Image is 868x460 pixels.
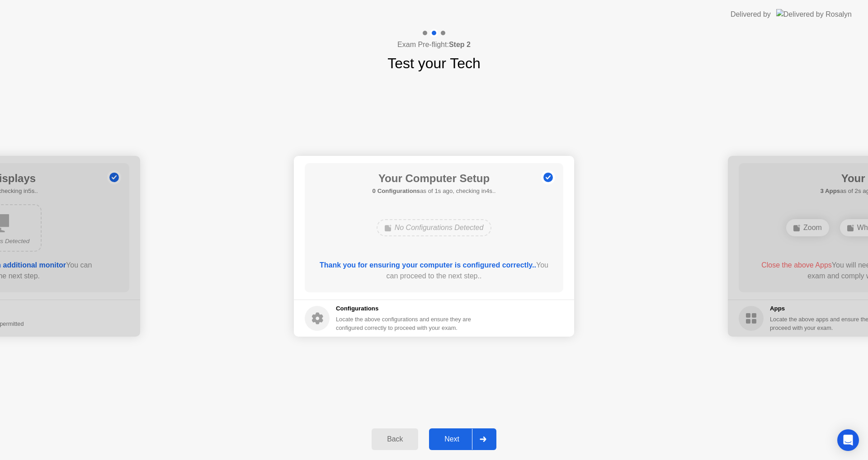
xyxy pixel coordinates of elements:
div: You can proceed to the next step.. [318,260,551,282]
b: Step 2 [449,41,471,48]
div: Locate the above configurations and ensure they are configured correctly to proceed with your exam. [336,315,473,332]
h1: Your Computer Setup [373,170,496,187]
h5: as of 1s ago, checking in4s.. [373,187,496,196]
h4: Exam Pre-flight: [397,39,471,50]
h5: Configurations [336,304,473,313]
div: No Configurations Detected [377,219,492,236]
div: Delivered by [731,9,771,20]
b: Thank you for ensuring your computer is configured correctly.. [320,261,536,269]
div: Open Intercom Messenger [837,429,859,451]
div: Back [374,435,415,443]
button: Back [372,428,418,450]
button: Next [429,428,496,450]
h1: Test your Tech [387,52,481,74]
img: Delivered by Rosalyn [776,9,852,19]
div: Next [432,435,472,443]
b: 0 Configurations [373,188,420,194]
